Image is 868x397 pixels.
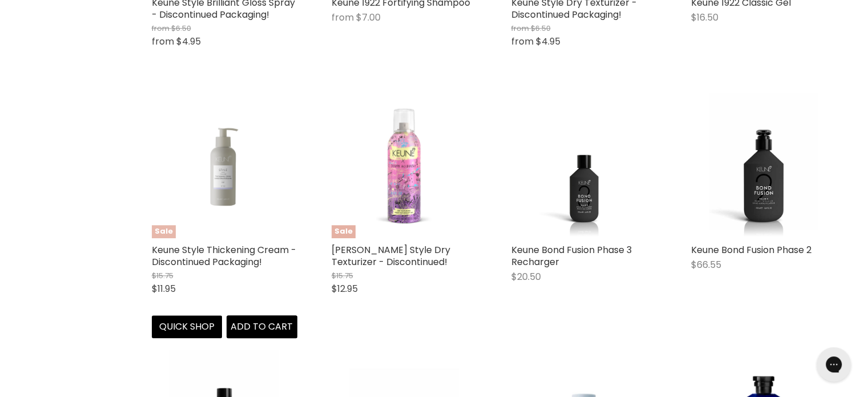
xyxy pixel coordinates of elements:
span: $16.50 [691,11,718,24]
a: Keune Joseph Klibansky Style Dry Texturizer - Discontinued!Sale [332,93,477,238]
img: Keune Style Thickening Cream - Discontinued Packaging! [152,111,297,219]
a: [PERSON_NAME] Style Dry Texturizer - Discontinued! [332,243,450,268]
span: Sale [152,225,176,238]
iframe: Gorgias live chat messenger [811,343,857,386]
a: Keune Style Thickening Cream - Discontinued Packaging!Sale [152,93,297,238]
img: Keune Bond Fusion Phase 3 Recharger [529,93,638,238]
button: Quick shop [152,315,223,338]
img: Keune Bond Fusion Phase 2 [709,93,818,238]
a: Keune Style Thickening Cream - Discontinued Packaging! [152,243,296,268]
span: from [511,35,534,48]
span: $4.95 [536,35,560,48]
span: $11.95 [152,282,176,295]
span: $7.00 [356,11,381,24]
span: Add to cart [231,320,293,333]
span: from [152,23,169,34]
span: $4.95 [176,35,201,48]
span: $6.50 [171,23,191,34]
span: $12.95 [332,282,358,295]
img: Keune Joseph Klibansky Style Dry Texturizer - Discontinued! [332,93,477,238]
span: from [152,35,174,48]
a: Keune Bond Fusion Phase 2 [691,243,812,256]
span: $15.75 [152,270,173,281]
span: from [511,23,529,34]
a: Keune Bond Fusion Phase 3 Recharger [511,243,632,268]
button: Add to cart [227,315,297,338]
span: $20.50 [511,270,541,283]
span: from [332,11,354,24]
span: $66.55 [691,258,721,271]
span: $6.50 [531,23,551,34]
span: $15.75 [332,270,353,281]
a: Keune Bond Fusion Phase 2 [691,93,837,238]
span: Sale [332,225,356,238]
a: Keune Bond Fusion Phase 3 Recharger [511,93,657,238]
